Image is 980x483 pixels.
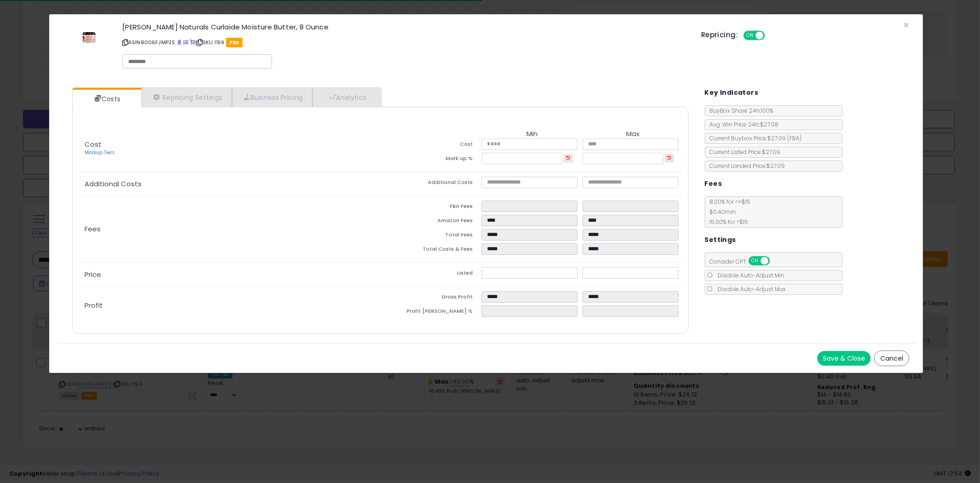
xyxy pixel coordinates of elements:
[749,257,761,265] span: ON
[705,87,759,98] h5: Key Indicators
[764,32,778,40] span: OFF
[817,351,871,366] button: Save & Close
[77,225,380,233] p: Fees
[705,218,748,226] span: 15.00 % for > $15
[705,162,785,170] span: Current Landed Price: $27.09
[183,39,188,46] a: All offer listings
[77,302,380,309] p: Profit
[312,88,380,107] a: Analytics
[705,208,736,216] span: $0.40 min
[380,243,482,258] td: Total Costs & Fees
[705,198,751,226] span: 8.00 % for <= $15
[705,178,722,190] h5: Fees
[122,35,687,50] p: ASIN: B006FJMPZS | SKU: 1159
[714,271,785,279] span: Disable Auto-Adjust Min
[380,215,482,229] td: Amazon Fees
[380,305,482,320] td: Profit [PERSON_NAME] %
[380,267,482,282] td: Listed
[705,121,779,128] span: Avg. Win Price 24h: $27.08
[77,141,380,156] p: Cost
[190,39,195,46] a: Your listing only
[705,107,774,115] span: BuyBox Share 24h: 100%
[85,149,115,156] a: Markup Tiers
[75,23,103,51] img: 31C48NBQmnL._SL60_.jpg
[701,31,738,39] h5: Repricing:
[903,18,909,32] span: ×
[705,258,782,265] span: Consider CPT:
[744,32,756,40] span: ON
[77,180,380,188] p: Additional Costs
[380,138,482,153] td: Cost
[232,88,312,107] a: Business Pricing
[73,90,141,108] a: Costs
[874,351,909,366] button: Cancel
[380,153,482,167] td: Mark up %
[77,271,380,278] p: Price
[380,177,482,191] td: Additional Costs
[768,134,802,142] span: $27.09
[768,257,783,265] span: OFF
[482,130,583,138] th: Min
[380,201,482,215] td: FBA Fees
[714,285,786,293] span: Disable Auto-Adjust Max
[380,291,482,305] td: Gross Profit
[787,134,802,142] span: ( FBA )
[226,38,243,47] span: FBA
[177,39,182,46] a: BuyBox page
[122,23,687,30] h3: [PERSON_NAME] Naturals Curlaide Moisture Butter, 8 Ounce
[705,134,802,142] span: Current Buybox Price:
[380,229,482,243] td: Total Fees
[705,148,781,156] span: Current Listed Price: $27.09
[705,234,736,246] h5: Settings
[142,88,232,107] a: Repricing Settings
[583,130,684,138] th: Max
